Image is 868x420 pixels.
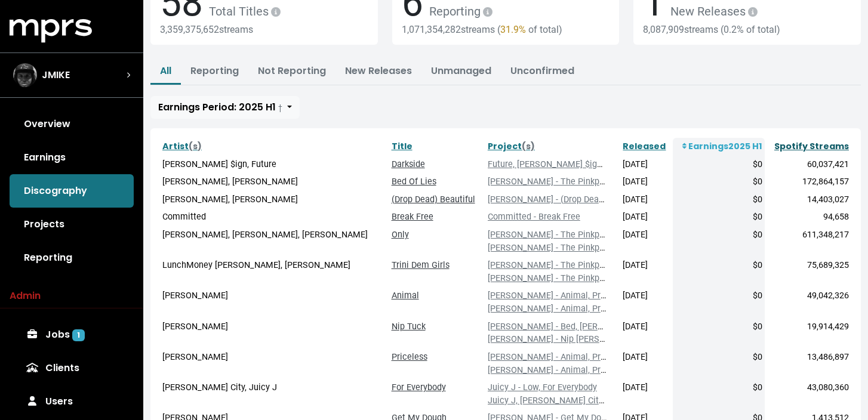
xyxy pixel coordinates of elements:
[162,140,202,152] a: Artist(s)
[190,64,239,78] a: Reporting
[500,24,526,35] span: 31.9%
[765,318,851,348] td: 19,914,429
[392,177,436,187] a: Bed Of Lies
[765,287,851,317] td: 49,042,326
[392,159,425,169] a: Darkside
[10,23,92,37] a: mprs logo
[392,260,450,270] a: Trini Dem Girls
[150,96,300,119] button: Earnings Period: 2025 H1 †
[675,259,762,272] div: $0
[675,320,762,333] div: $0
[160,156,389,174] td: [PERSON_NAME] $ign, Future
[278,103,282,113] small: †
[765,257,851,287] td: 75,689,325
[160,379,389,409] td: [PERSON_NAME] City, Juicy J
[620,318,672,348] td: [DATE]
[620,226,672,257] td: [DATE]
[392,291,419,301] a: Animal
[160,208,389,226] td: Committed
[392,212,433,222] a: Break Free
[160,24,368,35] div: 3,359,375,652 streams
[431,64,491,78] a: Unmanaged
[160,64,171,78] a: All
[488,352,628,362] a: [PERSON_NAME] - Animal, Priceless
[765,191,851,209] td: 14,403,027
[675,211,762,224] div: $0
[392,194,475,205] a: (Drop Dead) Beautiful
[675,289,762,302] div: $0
[765,173,851,191] td: 172,864,157
[189,140,202,152] span: (s)
[488,260,631,270] a: [PERSON_NAME] - The Pinkprint (LP)
[392,322,426,332] a: Nip Tuck
[675,175,762,189] div: $0
[522,140,535,152] span: (s)
[620,257,672,287] td: [DATE]
[774,140,849,152] a: Spotify Streams
[160,173,389,191] td: [PERSON_NAME], [PERSON_NAME]
[488,322,645,332] a: [PERSON_NAME] - Bed, [PERSON_NAME]
[510,64,574,78] a: Unconfirmed
[392,382,446,393] a: For Everybody
[724,24,744,35] span: 0.2%
[203,4,283,18] span: Total Titles
[673,138,765,156] th: Earnings 2025 H1
[72,329,85,341] span: 1
[160,257,389,287] td: LunchMoney [PERSON_NAME], [PERSON_NAME]
[675,351,762,364] div: $0
[620,348,672,379] td: [DATE]
[392,352,427,362] a: Priceless
[13,63,37,87] img: The selected account / producer
[488,365,628,375] a: [PERSON_NAME] - Animal, Priceless
[160,287,389,317] td: [PERSON_NAME]
[488,159,642,169] a: Future, [PERSON_NAME] $ign - Darkside
[10,241,134,274] a: Reporting
[488,304,628,314] a: [PERSON_NAME] - Animal, Priceless
[488,230,631,240] a: [PERSON_NAME] - The Pinkprint (LP)
[675,381,762,394] div: $0
[488,382,597,393] a: Juicy J - Low, For Everybody
[10,141,134,174] a: Earnings
[392,230,409,240] a: Only
[158,100,282,114] span: Earnings Period: 2025 H1
[620,173,672,191] td: [DATE]
[160,318,389,348] td: [PERSON_NAME]
[10,351,134,385] a: Clients
[258,64,326,78] a: Not Reporting
[160,226,389,257] td: [PERSON_NAME], [PERSON_NAME], [PERSON_NAME]
[765,156,851,174] td: 60,037,421
[675,158,762,171] div: $0
[423,4,495,18] span: Reporting
[765,348,851,379] td: 13,486,897
[643,24,851,35] div: 8,087,909 streams ( of total)
[488,212,580,222] a: Committed - Break Free
[623,140,666,152] a: Released
[160,191,389,209] td: [PERSON_NAME], [PERSON_NAME]
[10,107,134,141] a: Overview
[488,194,644,205] a: [PERSON_NAME] - (Drop Dead) Beautiful
[765,226,851,257] td: 611,348,217
[620,287,672,317] td: [DATE]
[488,396,734,406] a: Juicy J, [PERSON_NAME] City, [PERSON_NAME] - For Everybody
[765,379,851,409] td: 43,080,360
[488,273,625,283] a: [PERSON_NAME] - The Pinkprint LP
[402,24,610,35] div: 1,071,354,282 streams ( of total)
[345,64,412,78] a: New Releases
[392,140,413,152] a: Title
[488,243,625,253] a: [PERSON_NAME] - The Pinkprint LP
[10,208,134,241] a: Projects
[488,291,628,301] a: [PERSON_NAME] - Animal, Priceless
[10,385,134,418] a: Users
[488,140,535,152] a: Project(s)
[620,191,672,209] td: [DATE]
[620,208,672,226] td: [DATE]
[160,348,389,379] td: [PERSON_NAME]
[10,318,134,351] a: Jobs 1
[664,4,760,18] span: New Releases
[765,208,851,226] td: 94,658
[675,193,762,206] div: $0
[42,68,70,82] span: JMIKE
[488,334,642,344] a: [PERSON_NAME] - Nip [PERSON_NAME]
[620,156,672,174] td: [DATE]
[488,177,625,187] a: [PERSON_NAME] - The Pinkprint LP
